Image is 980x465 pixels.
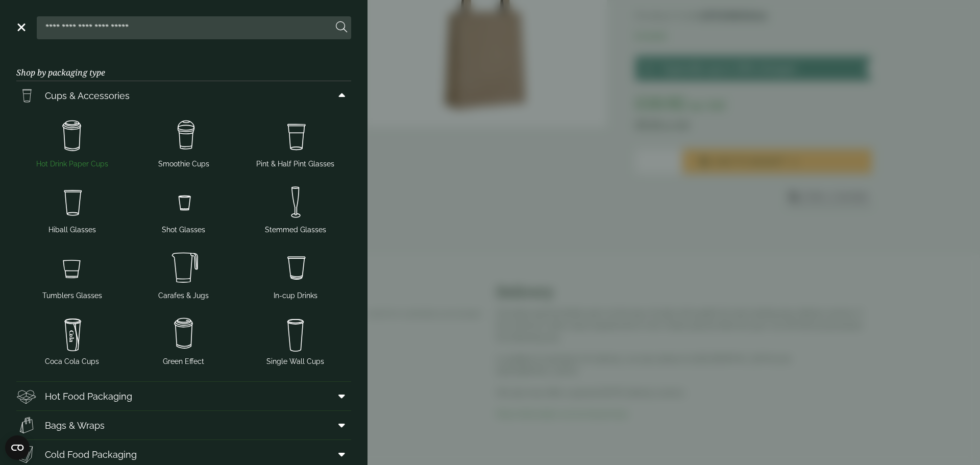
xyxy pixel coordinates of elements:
[20,311,124,369] a: Coca Cola Cups
[266,356,324,367] span: Single Wall Cups
[16,52,351,81] h3: Shop by packaging type
[243,114,347,172] a: Pint & Half Pint Glasses
[16,81,351,110] a: Cups & Accessories
[132,116,236,157] img: Smoothie_cups.svg
[20,313,124,354] img: cola.svg
[48,225,96,235] span: Hiball Glasses
[163,356,204,367] span: Green Effect
[243,180,347,237] a: Stemmed Glasses
[132,246,236,303] a: Carafes & Jugs
[132,114,236,172] a: Smoothie Cups
[20,248,124,288] img: Tumbler_glass.svg
[132,311,236,369] a: Green Effect
[158,159,209,169] span: Smoothie Cups
[20,114,124,172] a: Hot Drink Paper Cups
[20,246,124,303] a: Tumblers Glasses
[256,159,334,169] span: Pint & Half Pint Glasses
[132,180,236,237] a: Shot Glasses
[16,85,37,106] img: PintNhalf_cup.svg
[45,448,137,461] span: Cold Food Packaging
[45,356,99,367] span: Coca Cola Cups
[20,182,124,223] img: Hiball.svg
[274,290,317,301] span: In-cup Drinks
[16,411,351,439] a: Bags & Wraps
[162,225,205,235] span: Shot Glasses
[243,116,347,157] img: PintNhalf_cup.svg
[36,159,108,169] span: Hot Drink Paper Cups
[132,313,236,354] img: HotDrink_paperCup.svg
[45,419,105,432] span: Bags & Wraps
[243,182,347,223] img: Stemmed_glass.svg
[45,389,132,403] span: Hot Food Packaging
[45,89,130,103] span: Cups & Accessories
[20,116,124,157] img: HotDrink_paperCup.svg
[16,415,37,435] img: Paper_carriers.svg
[158,290,209,301] span: Carafes & Jugs
[132,182,236,223] img: Shot_glass.svg
[243,248,347,288] img: Incup_drinks.svg
[132,248,236,288] img: JugsNcaraffes.svg
[243,313,347,354] img: plain-soda-cup.svg
[265,225,326,235] span: Stemmed Glasses
[243,311,347,369] a: Single Wall Cups
[243,246,347,303] a: In-cup Drinks
[20,180,124,237] a: Hiball Glasses
[5,435,30,460] button: Open CMP widget
[16,382,351,410] a: Hot Food Packaging
[42,290,102,301] span: Tumblers Glasses
[16,386,37,406] img: Deli_box.svg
